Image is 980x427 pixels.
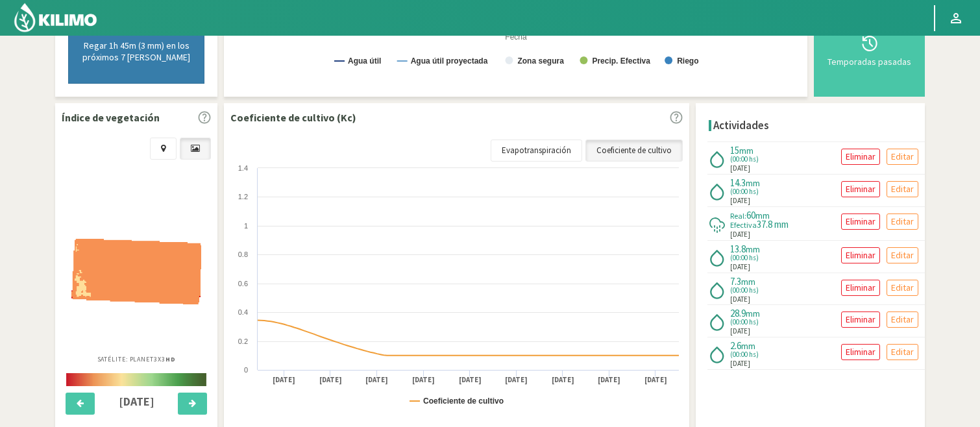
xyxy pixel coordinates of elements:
[730,351,759,358] span: (00:00 hs)
[730,195,750,206] span: [DATE]
[103,395,171,408] h4: [DATE]
[71,239,201,304] img: 6bfc68c4-95d8-400b-846c-fdaf592ecb01_-_planet_-_2025-10-01.png
[841,280,880,296] button: Eliminar
[97,354,176,364] p: Satélite: Planet
[13,2,98,33] img: Kilimo
[891,149,914,164] p: Editar
[82,40,191,63] p: Regar 1h 45m (3 mm) en los próximos 7 [PERSON_NAME]
[841,181,880,197] button: Eliminar
[62,110,160,125] p: Índice de vegetación
[891,345,914,360] p: Editar
[824,57,914,66] div: Temporadas pasadas
[887,247,918,263] button: Editar
[238,164,248,172] text: 1.4
[244,366,248,374] text: 0
[730,177,746,189] span: 14.3
[846,312,876,327] p: Eliminar
[598,375,620,385] text: [DATE]
[730,156,759,163] span: (00:00 hs)
[319,375,342,385] text: [DATE]
[644,375,667,385] text: [DATE]
[746,308,760,319] span: mm
[741,276,755,287] span: mm
[505,32,527,42] text: Fecha
[846,149,876,164] p: Eliminar
[891,214,914,229] p: Editar
[411,56,488,66] text: Agua útil proyectada
[730,287,759,294] span: (00:00 hs)
[730,254,762,262] span: (00:00 hs)
[238,308,248,316] text: 0.4
[841,247,880,263] button: Eliminar
[846,182,876,197] p: Eliminar
[730,243,746,255] span: 13.8
[730,188,762,195] span: (00:00 hs)
[730,220,757,230] span: Efectiva
[846,280,876,295] p: Eliminar
[713,119,769,132] h4: Actividades
[887,181,918,197] button: Editar
[891,312,914,327] p: Editar
[757,218,789,230] span: 37.8 mm
[677,56,698,66] text: Riego
[887,280,918,296] button: Editar
[746,177,760,189] span: mm
[730,307,746,319] span: 28.9
[238,337,248,345] text: 0.2
[244,222,248,230] text: 1
[841,311,880,328] button: Eliminar
[755,210,770,221] span: mm
[891,182,914,197] p: Editar
[730,294,750,305] span: [DATE]
[820,9,918,90] button: Temporadas pasadas
[841,149,880,165] button: Eliminar
[238,193,248,201] text: 1.2
[238,280,248,287] text: 0.6
[887,149,918,165] button: Editar
[230,110,356,125] p: Coeficiente de cultivo (Kc)
[746,243,760,255] span: mm
[459,375,482,385] text: [DATE]
[365,375,388,385] text: [DATE]
[730,144,739,156] span: 15
[891,280,914,295] p: Editar
[730,229,750,240] span: [DATE]
[585,140,683,162] a: Coeficiente de cultivo
[412,375,435,385] text: [DATE]
[505,375,528,385] text: [DATE]
[423,396,504,406] text: Coeficiente de cultivo
[846,248,876,263] p: Eliminar
[730,163,750,174] span: [DATE]
[746,209,755,221] span: 60
[730,319,762,326] span: (00:00 hs)
[846,345,876,360] p: Eliminar
[165,355,176,363] b: HD
[730,262,750,273] span: [DATE]
[238,250,248,258] text: 0.8
[730,211,746,221] span: Real:
[730,326,750,337] span: [DATE]
[348,56,381,66] text: Agua útil
[592,56,650,66] text: Precip. Efectiva
[491,140,582,162] a: Evapotranspiración
[552,375,574,385] text: [DATE]
[841,344,880,360] button: Eliminar
[891,248,914,263] p: Editar
[730,275,741,287] span: 7.3
[273,375,295,385] text: [DATE]
[66,373,206,386] img: scale
[887,213,918,230] button: Editar
[887,311,918,328] button: Editar
[741,340,755,352] span: mm
[517,56,564,66] text: Zona segura
[730,358,750,369] span: [DATE]
[154,355,176,363] span: 3X3
[730,339,741,352] span: 2.6
[846,214,876,229] p: Eliminar
[739,145,753,156] span: mm
[887,344,918,360] button: Editar
[841,213,880,230] button: Eliminar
